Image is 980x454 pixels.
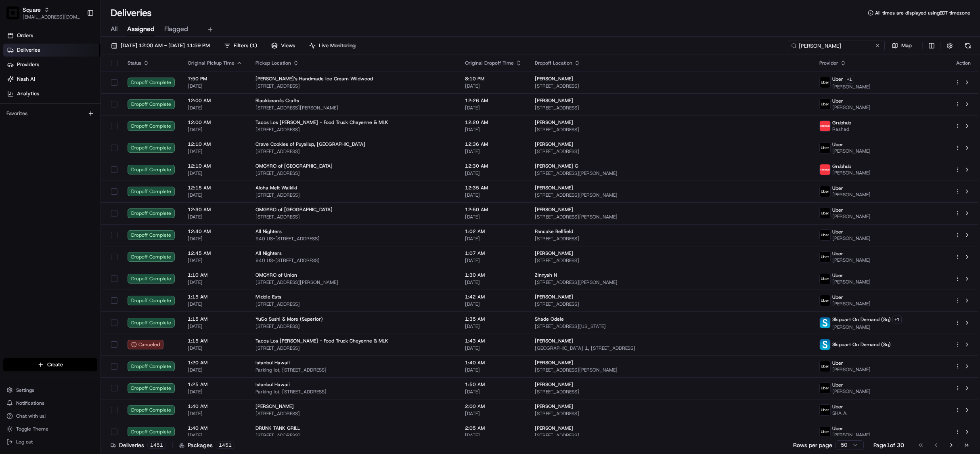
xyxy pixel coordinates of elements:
span: Create [47,361,63,368]
span: [DATE] [188,148,243,155]
span: Uber [832,229,843,235]
button: Toggle Theme [3,423,97,435]
span: [PERSON_NAME] [535,76,573,82]
span: OMGYRO of [GEOGRAPHIC_DATA] [255,206,333,213]
span: [DATE] [188,367,243,373]
span: Uber [832,425,843,432]
span: Provider [819,60,838,66]
span: Pickup Location [255,60,291,66]
button: +1 [845,75,854,84]
div: Action [955,60,972,66]
span: All [111,24,117,34]
span: Analytics [17,90,39,97]
span: Zinnyah N [535,272,557,278]
span: [STREET_ADDRESS] [535,389,806,395]
span: [PERSON_NAME] [535,338,573,344]
a: 💻API Documentation [65,114,133,129]
button: [EMAIL_ADDRESS][DOMAIN_NAME] [23,14,80,20]
img: 5e692f75ce7d37001a5d71f1 [820,164,830,175]
span: [PERSON_NAME] [535,250,573,256]
span: Views [281,42,295,49]
span: Uber [832,98,843,104]
span: [PERSON_NAME] [832,388,871,395]
span: [DATE] [465,323,522,330]
div: Deliveries [111,441,166,449]
span: [DATE] [188,257,243,264]
span: Chat with us! [16,413,46,419]
img: uber-new-logo.jpeg [820,186,830,197]
span: [PERSON_NAME] [832,235,871,242]
span: 8:10 PM [465,76,522,82]
span: [DATE] [188,170,243,177]
span: [DATE] [465,105,522,111]
span: [PERSON_NAME] [832,170,871,176]
button: Square [23,6,41,14]
span: Skipcart On Demand (Sq) [832,316,891,323]
span: 1:40 AM [188,403,243,410]
img: uber-new-logo.jpeg [820,273,830,284]
span: 1:15 AM [188,338,243,344]
span: [PERSON_NAME]’s Handmade Ice Cream Wildwood [255,76,373,82]
span: Istanbul Hawai'i [255,359,291,366]
span: [PERSON_NAME] [535,294,573,300]
span: [STREET_ADDRESS][PERSON_NAME] [255,105,452,111]
img: uber-new-logo.jpeg [820,252,830,262]
span: 12:40 AM [188,228,243,235]
span: Uber [832,382,843,388]
span: [PERSON_NAME] [535,381,573,388]
span: Uber [832,294,843,301]
span: [STREET_ADDRESS][PERSON_NAME] [255,279,452,286]
span: Original Pickup Time [188,60,235,66]
span: 1:25 AM [188,381,243,388]
span: 1:40 AM [465,359,522,366]
img: uber-new-logo.jpeg [820,230,830,240]
div: Packages [179,441,235,449]
span: Shade Odele [535,316,564,322]
span: OMGYRO of Union [255,272,297,278]
span: [STREET_ADDRESS][PERSON_NAME] [535,170,806,177]
span: [STREET_ADDRESS][PERSON_NAME] [535,214,806,220]
span: Assigned [127,24,155,34]
span: Parking lot, [STREET_ADDRESS] [255,367,452,373]
span: Original Dropoff Time [465,60,514,66]
span: 1:40 AM [188,425,243,431]
a: Providers [3,58,101,71]
div: 📗 [8,118,15,125]
span: [PERSON_NAME] [535,141,573,147]
span: Uber [832,250,843,257]
button: Live Monitoring [306,40,359,51]
span: [PERSON_NAME] [832,104,871,111]
span: [STREET_ADDRESS] [535,148,806,155]
span: Filters [234,42,257,49]
p: Welcome 👋 [8,33,147,46]
span: 940 US-[STREET_ADDRESS] [255,257,452,264]
span: Deliveries [17,46,40,54]
span: DRUNK TANK GRILL [255,425,300,431]
span: [DATE] 12:00 AM - [DATE] 11:59 PM [121,42,210,49]
span: 12:50 AM [465,206,522,213]
button: Views [268,40,299,51]
span: 7:50 PM [188,76,243,82]
span: Crave Cookies of Puyallup, [GEOGRAPHIC_DATA] [255,141,365,147]
span: 12:00 AM [188,119,243,126]
span: Providers [17,61,39,68]
span: Dropoff Location [535,60,572,66]
span: [STREET_ADDRESS] [255,214,452,220]
span: 1:07 AM [465,250,522,256]
span: [PERSON_NAME] [535,206,573,213]
span: [DATE] [465,279,522,286]
button: Canceled [128,340,163,349]
span: OMGYRO of [GEOGRAPHIC_DATA] [255,163,333,169]
span: [STREET_ADDRESS] [535,105,806,111]
button: +1 [892,315,902,324]
div: 💻 [68,118,75,125]
span: [DATE] [465,170,522,177]
span: Blackbeard's Crafts [255,97,299,104]
span: [PERSON_NAME] [535,403,573,410]
a: 📗Knowledge Base [5,114,65,129]
span: 12:35 AM [465,185,522,191]
span: Rashad [832,126,851,132]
